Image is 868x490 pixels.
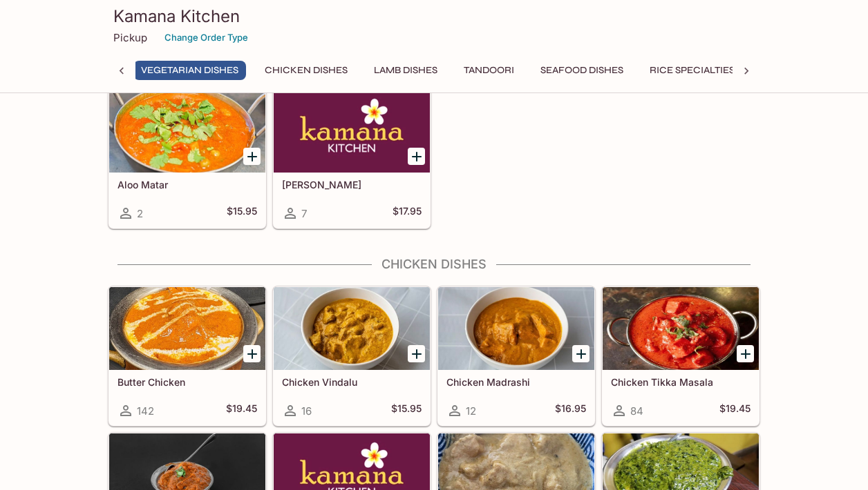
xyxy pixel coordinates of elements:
span: 12 [466,404,476,418]
button: Add Chicken Madrashi [572,345,589,362]
span: 16 [301,404,312,418]
h5: $16.95 [555,402,586,419]
span: 7 [301,207,307,220]
a: Aloo Matar2$15.95 [108,89,266,228]
h5: $19.45 [719,402,751,419]
span: 84 [630,404,643,418]
button: Tandoori [456,61,522,80]
button: Add Chicken Tikka Masala [737,345,754,362]
h5: $15.95 [391,402,422,419]
a: Chicken Madrashi12$16.95 [437,286,595,426]
h3: Kamana Kitchen [113,6,755,27]
h5: Chicken Tikka Masala [611,376,751,388]
button: Add Daal Makhni [408,148,425,165]
a: Chicken Tikka Masala84$19.45 [602,286,759,426]
h5: Chicken Vindalu [282,376,422,388]
button: Add Butter Chicken [243,345,261,362]
button: Vegetarian Dishes [133,61,246,80]
button: Seafood Dishes [533,61,631,80]
a: [PERSON_NAME]7$17.95 [273,89,431,228]
div: Chicken Madrashi [438,287,594,370]
button: Add Aloo Matar [243,148,261,165]
a: Chicken Vindalu16$15.95 [273,286,431,426]
div: Butter Chicken [109,287,265,370]
span: 2 [137,207,143,220]
button: Rice Specialties [642,61,742,80]
span: 142 [137,404,154,418]
h5: Chicken Madrashi [446,376,586,388]
h5: Aloo Matar [117,179,257,190]
div: Chicken Tikka Masala [603,287,759,370]
h5: $15.95 [227,205,257,222]
h5: $19.45 [226,402,257,419]
div: Daal Makhni [274,90,430,173]
button: Add Chicken Vindalu [408,345,425,362]
h5: Butter Chicken [117,376,257,388]
h4: Chicken Dishes [108,257,760,272]
div: Chicken Vindalu [274,287,430,370]
p: Pickup [113,31,147,44]
button: Lamb Dishes [366,61,445,80]
h5: $17.95 [393,205,422,222]
button: Chicken Dishes [257,61,355,80]
div: Aloo Matar [109,90,265,173]
a: Butter Chicken142$19.45 [108,286,266,426]
button: Change Order Type [158,27,254,48]
h5: [PERSON_NAME] [282,179,422,190]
